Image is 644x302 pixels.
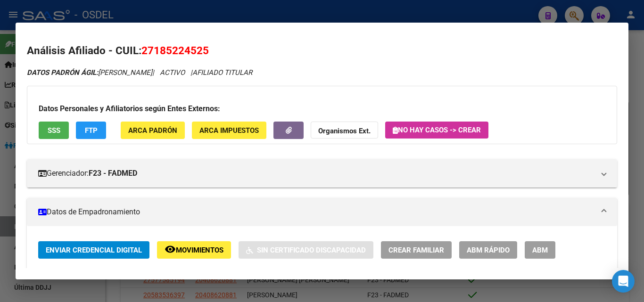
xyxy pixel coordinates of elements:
[121,122,185,139] button: ARCA Padrón
[38,206,594,218] mat-panel-title: Datos de Empadronamiento
[38,241,149,259] button: Enviar Credencial Digital
[157,241,231,259] button: Movimientos
[388,246,444,254] span: Crear Familiar
[27,43,617,59] h2: Análisis Afiliado - CUIL:
[192,68,252,77] span: AFILIADO TITULAR
[199,126,259,135] span: ARCA Impuestos
[76,122,106,139] button: FTP
[39,122,69,139] button: SSS
[27,198,617,226] mat-expansion-panel-header: Datos de Empadronamiento
[128,126,177,135] span: ARCA Padrón
[393,126,481,134] span: No hay casos -> Crear
[89,168,137,179] strong: F23 - FADMED
[311,122,378,139] button: Organismos Ext.
[46,246,142,254] span: Enviar Credencial Digital
[38,168,594,179] mat-panel-title: Gerenciador:
[27,68,252,77] i: | ACTIVO |
[612,270,635,293] div: Open Intercom Messenger
[27,68,152,77] span: [PERSON_NAME]
[85,126,98,135] span: FTP
[257,246,366,254] span: Sin Certificado Discapacidad
[467,246,510,254] span: ABM Rápido
[165,244,176,255] mat-icon: remove_red_eye
[39,103,605,114] h3: Datos Personales y Afiliatorios según Entes Externos:
[381,241,452,259] button: Crear Familiar
[525,241,555,259] button: ABM
[239,241,373,259] button: Sin Certificado Discapacidad
[27,68,98,77] strong: DATOS PADRÓN ÁGIL:
[141,44,209,57] span: 27185224525
[385,122,488,139] button: No hay casos -> Crear
[27,159,617,188] mat-expansion-panel-header: Gerenciador:F23 - FADMED
[192,122,266,139] button: ARCA Impuestos
[318,127,371,135] strong: Organismos Ext.
[532,246,548,254] span: ABM
[459,241,517,259] button: ABM Rápido
[176,246,223,254] span: Movimientos
[48,126,60,135] span: SSS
